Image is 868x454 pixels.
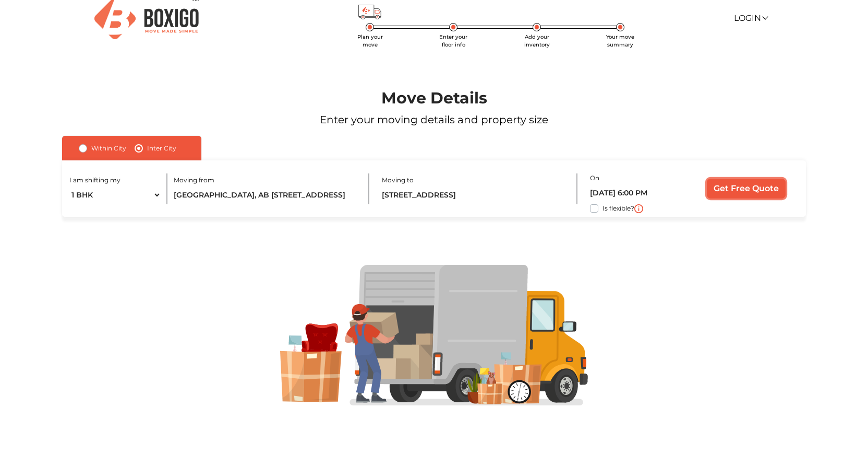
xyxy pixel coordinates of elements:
[707,179,786,199] input: Get Free Quote
[524,33,550,48] span: Add your inventory
[734,13,767,23] a: Login
[602,202,634,213] label: Is flexible?
[382,176,414,185] label: Moving to
[439,33,467,48] span: Enter your floor info
[357,33,383,48] span: Plan your move
[634,204,643,213] img: i
[35,112,834,127] p: Enter your moving details and property size
[590,184,683,202] input: Moving date
[91,142,126,155] label: Within City
[606,33,634,48] span: Your move summary
[590,173,599,183] label: On
[147,142,176,155] label: Inter City
[174,176,214,185] label: Moving from
[69,176,120,185] label: I am shifting my
[174,186,358,204] input: Select City
[382,186,566,204] input: Select City
[35,89,834,108] h1: Move Details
